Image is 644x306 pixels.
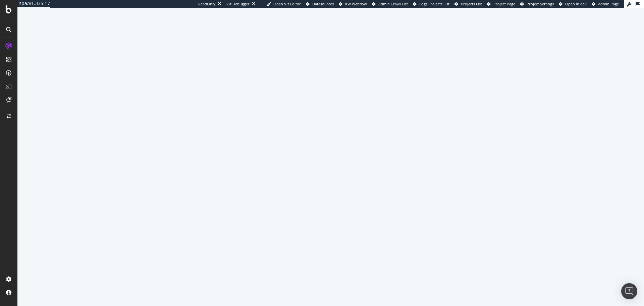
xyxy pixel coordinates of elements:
span: Datasources [312,1,334,6]
span: Admin Page [598,1,619,6]
span: KW Webflow [345,1,367,6]
a: Project Page [487,1,515,7]
a: Admin Crawl List [372,1,408,7]
a: KW Webflow [339,1,367,7]
span: Open in dev [565,1,587,6]
div: ReadOnly: [198,1,216,7]
div: Viz Debugger: [226,1,251,7]
a: Admin Page [592,1,619,7]
a: Open Viz Editor [267,1,301,7]
span: Admin Crawl List [378,1,408,6]
span: Logs Projects List [419,1,449,6]
span: Open Viz Editor [273,1,301,6]
a: Project Settings [520,1,554,7]
div: animation [307,140,355,164]
span: Project Page [493,1,515,6]
span: Projects List [461,1,482,6]
div: Open Intercom Messenger [621,283,637,299]
a: Logs Projects List [413,1,449,7]
span: Project Settings [527,1,554,6]
a: Open in dev [559,1,587,7]
a: Projects List [454,1,482,7]
a: Datasources [306,1,334,7]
